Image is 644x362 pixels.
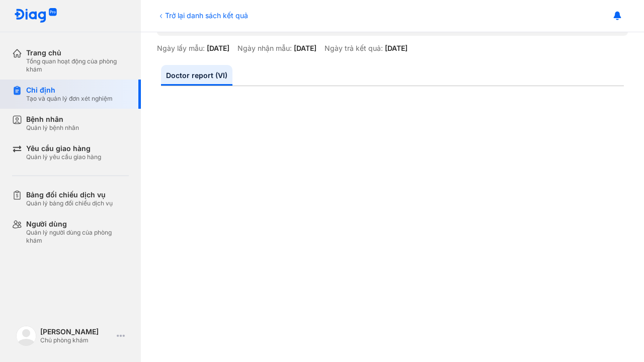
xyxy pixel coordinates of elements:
div: [DATE] [207,44,229,53]
div: Trang chủ [26,48,129,57]
div: Trở lại danh sách kết quả [157,10,248,21]
div: Quản lý bệnh nhân [26,124,79,132]
div: [DATE] [294,44,316,53]
div: [DATE] [385,44,408,53]
div: Chỉ định [26,86,113,95]
img: logo [14,8,57,24]
div: Bảng đối chiếu dịch vụ [26,190,113,199]
div: Ngày nhận mẫu: [237,44,292,53]
div: Yêu cầu giao hàng [26,144,101,153]
div: [PERSON_NAME] [40,327,113,336]
a: Doctor report (VI) [161,65,232,86]
div: Quản lý yêu cầu giao hàng [26,153,101,161]
div: Quản lý người dùng của phòng khám [26,229,129,245]
div: Ngày lấy mẫu: [157,44,205,53]
div: Quản lý bảng đối chiếu dịch vụ [26,199,113,207]
div: Bệnh nhân [26,115,79,124]
div: Ngày trả kết quả: [325,44,383,53]
div: Người dùng [26,220,129,229]
div: Chủ phòng khám [40,336,113,344]
div: Tạo và quản lý đơn xét nghiệm [26,95,113,103]
img: logo [16,326,36,346]
div: Tổng quan hoạt động của phòng khám [26,57,129,74]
